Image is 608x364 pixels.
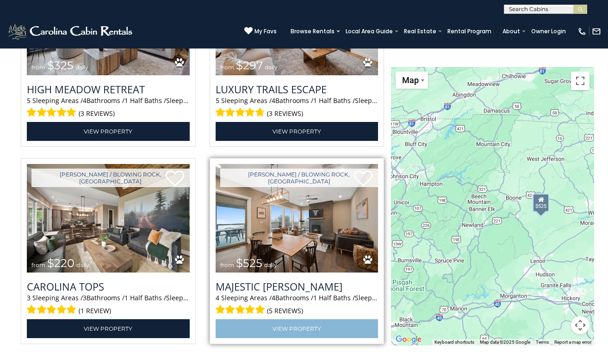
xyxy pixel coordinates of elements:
[220,64,234,71] span: from
[272,293,275,302] span: 4
[216,319,378,338] a: View Property
[244,27,277,36] a: My Favs
[533,194,549,212] div: $525
[399,25,441,38] a: Real Estate
[75,64,88,71] span: daily
[265,64,278,71] span: daily
[313,293,355,302] span: 1 Half Baths /
[236,59,263,72] span: $297
[216,164,378,273] img: Majestic Meadows
[216,279,378,293] h3: Majestic Meadows
[577,27,587,36] img: phone-regular-white.png
[402,75,419,85] span: Map
[27,96,190,120] div: Sleeping Areas / Bathrooms / Sleeps:
[254,27,277,36] span: My Favs
[341,25,397,38] a: Local Area Guide
[31,169,190,187] a: [PERSON_NAME] / Blowing Rock, [GEOGRAPHIC_DATA]
[571,316,589,334] button: Map camera controls
[47,256,74,270] span: $220
[216,96,219,105] span: 5
[83,293,87,302] span: 3
[571,72,589,90] button: Toggle fullscreen view
[79,108,115,120] span: (3 reviews)
[31,261,45,268] span: from
[313,96,355,105] span: 1 Half Baths /
[216,293,378,317] div: Sleeping Areas / Bathrooms / Sleeps:
[31,64,45,71] span: from
[592,27,601,36] img: mail-regular-white.png
[396,72,428,89] button: Change map style
[47,59,74,72] span: $325
[443,25,496,38] a: Rental Program
[536,340,549,345] a: Terms (opens in new tab)
[264,261,277,268] span: daily
[27,293,190,317] div: Sleeping Areas / Bathrooms / Sleeps:
[79,305,111,317] span: (1 review)
[216,293,219,302] span: 4
[527,25,571,38] a: Owner Login
[27,122,190,141] a: View Property
[286,25,339,38] a: Browse Rentals
[393,334,424,346] img: Google
[216,164,378,273] a: Majestic Meadows from $525 daily
[480,340,530,345] span: Map data ©2025 Google
[83,96,87,105] span: 4
[216,96,378,120] div: Sleeping Areas / Bathrooms / Sleeps:
[188,96,196,105] span: 13
[393,334,424,346] a: Open this area in Google Maps (opens a new window)
[188,293,192,302] span: 9
[216,82,378,96] a: Luxury Trails Escape
[124,96,166,105] span: 1 Half Baths /
[216,279,378,293] a: Majestic [PERSON_NAME]
[498,25,525,38] a: About
[532,194,549,212] div: $220
[76,261,89,268] span: daily
[216,122,378,141] a: View Property
[236,256,262,270] span: $525
[267,305,303,317] span: (5 reviews)
[267,108,303,120] span: (3 reviews)
[220,169,378,187] a: [PERSON_NAME] / Blowing Rock, [GEOGRAPHIC_DATA]
[27,82,190,96] a: High Meadow Retreat
[272,96,275,105] span: 4
[220,261,234,268] span: from
[27,96,31,105] span: 5
[27,164,190,273] a: Carolina Tops from $220 daily
[27,319,190,338] a: View Property
[27,279,190,293] a: Carolina Tops
[7,22,135,41] img: White-1-2.png
[124,293,166,302] span: 1 Half Baths /
[27,293,31,302] span: 3
[27,164,190,273] img: Carolina Tops
[434,339,474,346] button: Keyboard shortcuts
[554,340,591,345] a: Report a map error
